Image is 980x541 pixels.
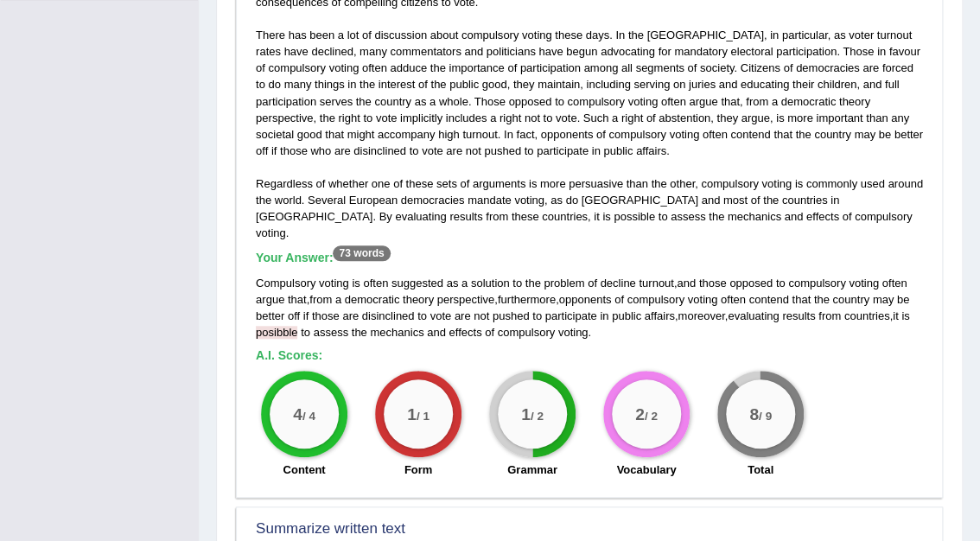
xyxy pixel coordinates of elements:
span: the [814,293,830,306]
small: / 1 [417,410,430,423]
span: mechanics [370,326,423,339]
span: countries [844,309,890,322]
span: the [525,277,541,290]
span: off [288,309,300,322]
span: and [427,326,446,339]
span: compulsory [627,293,684,306]
span: that [288,293,307,306]
small: / 4 [302,410,315,423]
b: A.I. Scores: [256,348,322,362]
span: voting [688,293,718,306]
span: disinclined [362,309,415,322]
big: 1 [407,404,417,423]
big: 8 [749,404,759,423]
span: often [363,277,388,290]
span: effects [449,326,481,339]
span: of [614,293,624,306]
span: assess [314,326,348,339]
span: contend [748,293,788,306]
span: are [342,309,359,322]
span: and [677,277,696,290]
span: to [417,309,427,322]
label: Content [283,461,325,478]
span: if [303,309,309,322]
span: often [721,293,746,306]
span: often [882,277,907,290]
span: in [600,309,608,322]
span: voting [558,326,589,339]
span: voting [319,277,349,290]
span: from [818,309,841,322]
h2: Summarize written text [256,521,670,538]
big: 4 [293,404,302,423]
b: Your Answer: [256,251,391,264]
label: Form [404,461,433,478]
span: Compulsory [256,277,315,290]
div: , , , , , , , . [256,275,923,341]
span: to [512,277,522,290]
label: Vocabulary [616,461,676,478]
span: evaluating [728,309,779,322]
span: a [335,293,341,306]
span: are [455,309,471,322]
span: compulsory [498,326,555,339]
span: not [474,309,489,322]
span: is [352,277,360,290]
span: of [485,326,494,339]
span: to [776,277,786,290]
span: voting [849,277,879,290]
span: theory [403,293,434,306]
span: argue [256,293,284,306]
span: furthermore [498,293,556,306]
big: 1 [521,404,531,423]
span: those [312,309,340,322]
span: a [461,277,468,290]
span: Possible spelling mistake found. (did you mean: possible) [256,326,297,339]
span: opponents [559,293,612,306]
span: problem [544,277,584,290]
span: democratic [345,293,400,306]
small: / 9 [759,410,772,423]
span: solution [471,277,510,290]
span: vote [430,309,452,322]
span: affairs [645,309,675,322]
span: as [447,277,459,290]
span: is [901,309,909,322]
small: / 2 [531,410,544,423]
span: that [792,293,811,306]
span: the [352,326,367,339]
label: Total [748,461,773,478]
span: public [612,309,641,322]
span: moreover [678,309,724,322]
span: from [309,293,332,306]
span: be [897,293,909,306]
span: participate [545,309,597,322]
span: pushed [493,309,530,322]
span: to [301,326,310,339]
span: suggested [391,277,443,290]
span: compulsory [788,277,845,290]
span: of [588,277,597,290]
span: may [873,293,894,306]
span: turnout [639,277,673,290]
span: those [699,277,727,290]
span: better [256,309,284,322]
label: Grammar [507,461,557,478]
small: / 2 [645,410,658,423]
span: perspective [437,293,494,306]
big: 2 [635,404,645,423]
span: it [893,309,899,322]
span: opposed [729,277,773,290]
sup: 73 words [333,245,390,261]
span: to [532,309,542,322]
span: results [782,309,815,322]
span: decline [600,277,635,290]
span: country [832,293,869,306]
